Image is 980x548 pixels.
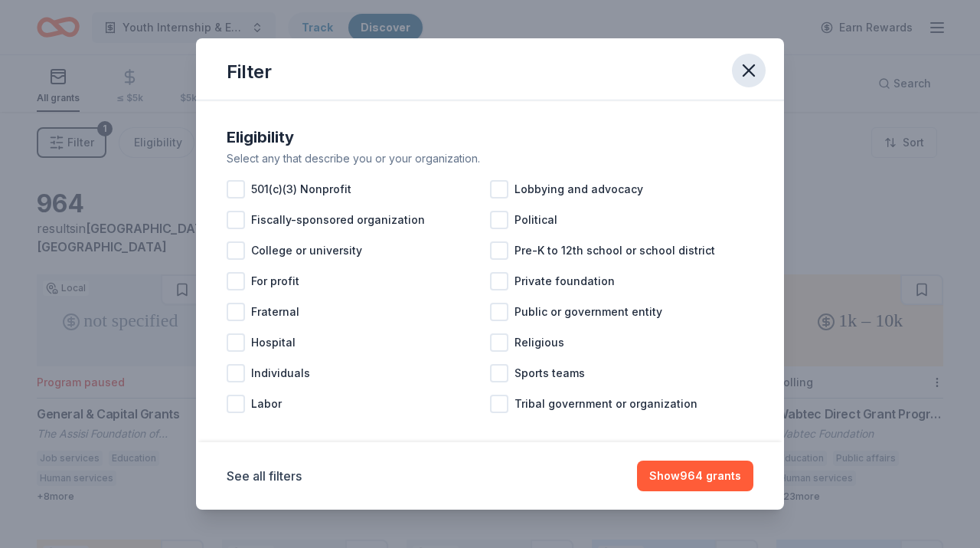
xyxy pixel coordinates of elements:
span: College or university [251,241,362,260]
span: Fraternal [251,303,299,321]
span: Individuals [251,364,310,382]
span: Political [514,211,557,229]
span: Labor [251,395,282,413]
div: Filter [227,60,272,84]
span: 501(c)(3) Nonprofit [251,180,351,199]
button: See all filters [227,467,302,485]
span: Sports teams [514,364,585,382]
span: Religious [514,333,564,352]
span: Fiscally-sponsored organization [251,211,425,229]
span: Private foundation [514,272,615,290]
span: Tribal government or organization [514,395,697,413]
span: Lobbying and advocacy [514,180,643,199]
span: Public or government entity [514,303,662,321]
button: Show964 grants [637,461,753,491]
span: For profit [251,272,299,290]
div: Eligibility [227,125,753,149]
div: Select any that describe you or your organization. [227,149,753,168]
span: Pre-K to 12th school or school district [514,241,715,260]
span: Hospital [251,333,296,352]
